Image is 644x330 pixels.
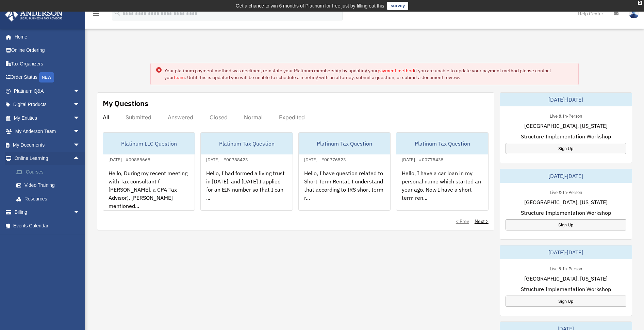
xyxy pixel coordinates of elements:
a: Tax Organizers [5,57,90,71]
div: Hello, During my recent meeting with Tax consultant ( [PERSON_NAME], a CPA Tax Advisor), [PERSON_... [103,164,195,217]
i: menu [92,10,100,18]
a: Online Learningarrow_drop_up [5,152,90,165]
div: Platinum LLC Question [103,133,195,154]
div: [DATE]-[DATE] [500,93,632,106]
div: Normal [244,114,263,121]
a: Digital Productsarrow_drop_down [5,98,90,111]
a: Next > [475,218,489,225]
span: [GEOGRAPHIC_DATA], [US_STATE] [524,274,608,283]
div: Hello, I have question related to Short Term Rental. I understand that according to IRS short ter... [299,164,390,217]
a: Sign Up [506,143,626,154]
span: arrow_drop_down [73,84,87,98]
span: arrow_drop_down [73,138,87,152]
a: team [174,74,185,80]
a: Courses [10,165,90,179]
span: Structure Implementation Workshop [521,209,611,217]
a: Platinum Tax Question[DATE] - #00775435Hello, I have a car loan in my personal name which started... [396,132,488,211]
a: menu [92,12,100,18]
div: Live & In-Person [544,188,588,195]
span: arrow_drop_down [73,206,87,220]
div: Closed [210,114,228,121]
a: Home [5,30,87,44]
span: Structure Implementation Workshop [521,132,611,140]
div: Platinum Tax Question [201,133,292,154]
div: [DATE] - #00788423 [201,155,253,163]
span: arrow_drop_down [73,125,87,139]
div: All [103,114,109,121]
a: payment method [378,67,414,74]
div: [DATE]-[DATE] [500,169,632,183]
div: Get a chance to win 6 months of Platinum for free just by filling out this [236,2,384,10]
span: arrow_drop_up [73,152,87,166]
span: arrow_drop_down [73,98,87,112]
a: My Documentsarrow_drop_down [5,138,90,152]
img: User Pic [629,9,639,18]
a: Events Calendar [5,219,90,232]
div: Live & In-Person [544,112,588,119]
div: Hello, I had formed a living trust in [DATE], and [DATE] I applied for an EIN number so that I ca... [201,164,292,217]
img: Anderson Advisors Platinum Portal [3,8,65,21]
div: My Questions [103,98,148,108]
div: Answered [168,114,193,121]
div: [DATE]-[DATE] [500,245,632,259]
div: Platinum Tax Question [396,133,488,154]
div: [DATE] - #00776523 [299,155,351,163]
div: Submitted [126,114,151,121]
div: Live & In-Person [544,265,588,272]
a: Resources [10,192,90,206]
div: [DATE] - #00888668 [103,155,156,163]
a: Platinum LLC Question[DATE] - #00888668Hello, During my recent meeting with Tax consultant ( [PER... [103,132,195,211]
a: My Entitiesarrow_drop_down [5,111,90,125]
span: arrow_drop_down [73,111,87,125]
a: survey [387,2,408,10]
a: Sign Up [506,296,626,307]
div: [DATE] - #00775435 [396,155,449,163]
a: Billingarrow_drop_down [5,206,90,219]
a: Online Ordering [5,44,90,57]
span: [GEOGRAPHIC_DATA], [US_STATE] [524,198,608,206]
a: Video Training [10,179,90,192]
i: search [114,9,121,17]
span: [GEOGRAPHIC_DATA], [US_STATE] [524,122,608,130]
div: Expedited [279,114,305,121]
div: Hello, I have a car loan in my personal name which started an year ago. Now I have a short term r... [396,164,488,217]
div: Your platinum payment method was declined, reinstate your Platinum membership by updating your if... [164,67,573,81]
span: Structure Implementation Workshop [521,285,611,293]
a: Order StatusNEW [5,71,90,85]
a: Platinum Tax Question[DATE] - #00776523Hello, I have question related to Short Term Rental. I und... [298,132,391,211]
a: Platinum Q&Aarrow_drop_down [5,84,90,98]
div: NEW [39,72,54,82]
div: Platinum Tax Question [299,133,390,154]
a: My Anderson Teamarrow_drop_down [5,125,90,138]
a: Sign Up [506,219,626,230]
div: close [638,1,642,5]
a: Platinum Tax Question[DATE] - #00788423Hello, I had formed a living trust in [DATE], and [DATE] I... [200,132,293,211]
